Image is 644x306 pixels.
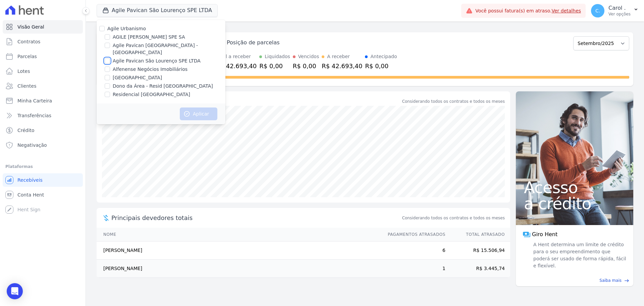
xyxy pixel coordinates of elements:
div: Liquidados [265,53,290,60]
a: Clientes [3,79,83,93]
div: Vencidos [298,53,319,60]
td: R$ 15.506,94 [446,242,510,260]
div: Considerando todos os contratos e todos os meses [402,98,505,104]
a: Negativação [3,138,83,152]
a: Visão Geral [3,20,83,34]
th: Total Atrasado [446,228,510,242]
span: Transferências [17,112,51,119]
span: Principais devedores totais [111,213,401,222]
span: a crédito [524,195,625,212]
div: Plataformas [5,163,80,171]
a: Parcelas [3,50,83,63]
span: Você possui fatura(s) em atraso. [475,7,581,14]
p: Ver opções [608,11,631,17]
a: Conta Hent [3,188,83,202]
p: Carol . [608,5,631,11]
label: AGILE [PERSON_NAME] SPE SA [113,34,185,41]
span: Considerando todos os contratos e todos os meses [402,215,505,221]
label: Agile Pavican [GEOGRAPHIC_DATA] - [GEOGRAPHIC_DATA] [113,42,225,56]
td: 1 [381,260,446,278]
td: 6 [381,242,446,260]
span: C. [595,8,600,13]
span: Visão Geral [17,24,44,30]
span: Giro Hent [532,230,557,238]
button: Aplicar [180,107,217,120]
span: Negativação [17,142,47,148]
span: Minha Carteira [17,97,52,104]
td: [PERSON_NAME] [97,242,381,260]
div: Open Intercom Messenger [7,283,23,299]
div: R$ 0,00 [259,61,290,71]
span: Parcelas [17,53,37,60]
td: R$ 3.445,74 [446,260,510,278]
div: Posição de parcelas [227,39,280,47]
label: Alfenense Negócios Imobiliários [113,66,187,73]
button: C. Carol . Ver opções [586,1,644,20]
a: Lotes [3,64,83,78]
span: Recebíveis [17,177,43,183]
span: Lotes [17,68,30,75]
label: Agile Pavican São Lourenço SPE LTDA [113,57,201,64]
div: R$ 42.693,40 [216,61,257,71]
a: Recebíveis [3,173,83,187]
td: [PERSON_NAME] [97,260,381,278]
a: Contratos [3,35,83,48]
span: Contratos [17,38,40,45]
div: Antecipado [370,53,397,60]
label: [GEOGRAPHIC_DATA] [113,74,162,81]
span: Saiba mais [599,277,622,283]
span: Crédito [17,127,35,134]
label: Residencial [GEOGRAPHIC_DATA] [113,91,190,98]
div: A receber [327,53,350,60]
th: Pagamentos Atrasados [381,228,446,242]
span: Clientes [17,83,36,89]
span: Conta Hent [17,191,44,198]
button: Agile Pavican São Lourenço SPE LTDA [97,4,218,17]
a: Saiba mais east [520,277,629,283]
span: Acesso [524,179,625,195]
span: east [624,278,629,283]
div: Saldo devedor total [111,97,401,106]
div: R$ 42.693,40 [322,61,362,71]
label: Dono da Área - Resid [GEOGRAPHIC_DATA] [113,83,213,90]
span: A Hent determina um limite de crédito para o seu empreendimento que poderá ser usado de forma ráp... [532,241,627,269]
a: Transferências [3,109,83,122]
a: Minha Carteira [3,94,83,107]
div: R$ 0,00 [293,61,319,71]
div: R$ 0,00 [365,61,397,71]
a: Crédito [3,124,83,137]
label: Agile Urbanismo [107,26,146,31]
div: Total a receber [216,53,257,60]
th: Nome [97,228,381,242]
a: Ver detalhes [551,8,581,13]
